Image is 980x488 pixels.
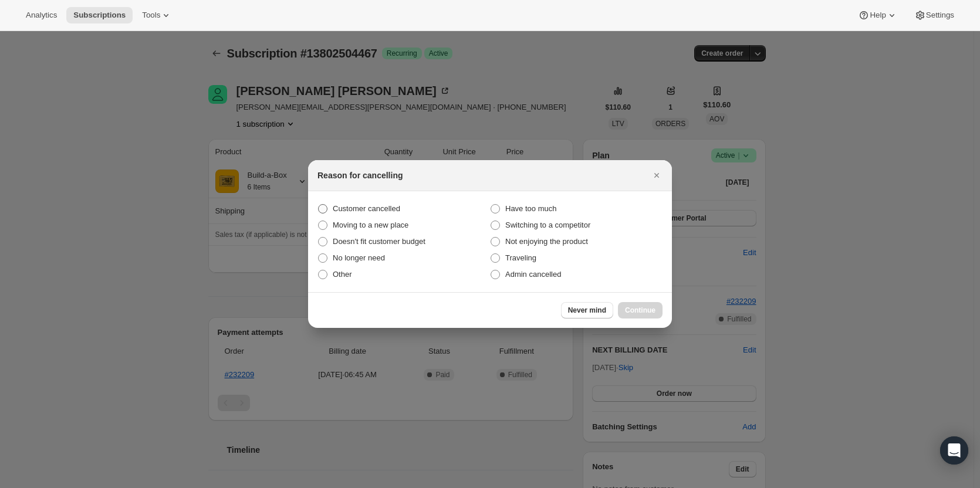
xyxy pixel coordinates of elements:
button: Tools [135,7,179,23]
button: Never mind [561,302,613,318]
button: Close [648,167,665,184]
span: Switching to a competitor [505,221,590,229]
span: Customer cancelled [333,204,400,213]
span: Other [333,270,352,279]
button: Subscriptions [66,7,133,23]
span: Never mind [568,306,606,315]
button: Analytics [19,7,64,23]
div: Open Intercom Messenger [940,436,968,465]
span: Have too much [505,204,556,213]
span: Admin cancelled [505,270,561,279]
button: Settings [907,7,961,23]
span: Tools [142,11,160,20]
span: Help [870,11,886,20]
span: Doesn't fit customer budget [333,237,425,246]
span: Not enjoying the product [505,237,588,246]
h2: Reason for cancelling [317,170,403,181]
span: Moving to a new place [333,221,408,229]
span: No longer need [333,253,385,262]
span: Settings [926,11,954,20]
span: Traveling [505,253,536,262]
button: Help [851,7,904,23]
span: Analytics [26,11,57,20]
span: Subscriptions [73,11,126,20]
